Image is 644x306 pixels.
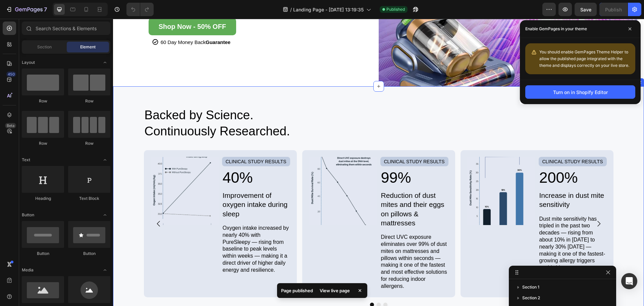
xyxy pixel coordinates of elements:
[110,206,176,255] p: Oxygen intake increased by nearly 40% with PureSleepy — rising from baseline to peak levels withi...
[100,155,110,165] span: Toggle open
[68,251,110,257] div: Button
[100,57,110,68] span: Toggle open
[46,3,113,12] p: Shop Now - 50% OFF
[290,6,292,13] span: /
[386,6,405,12] span: Published
[605,6,622,13] div: Publish
[110,172,176,200] p: Improvement of oxygen intake during sleep
[3,3,50,16] button: 7
[426,149,494,169] h2: 200%
[113,19,644,306] iframe: Design area
[126,3,154,16] div: Undo/Redo
[522,284,539,291] span: Section 1
[575,3,597,16] button: Save
[22,157,30,163] span: Text
[268,172,335,209] p: Reduction of dust mites and their eggs on pillows & mattresses
[522,295,540,301] span: Section 2
[5,123,16,128] div: Beta
[281,287,313,294] p: Page published
[293,6,364,13] span: Landing Page - [DATE] 13:19:35
[68,98,110,104] div: Row
[93,20,117,26] strong: Guarantee
[37,44,52,50] span: Section
[476,195,495,214] button: Carousel Next Arrow
[22,59,35,65] span: Layout
[257,284,261,288] button: Dot
[22,98,64,104] div: Row
[316,286,354,295] div: View live page
[509,60,530,67] div: Section 2
[196,138,264,206] img: gempages_581195374564213678-c638371f-0a90-42bb-9c27-bbcddcf61f29.webp
[268,215,335,271] p: Direct UVC exposure eliminates over 99% of dust mites on mattresses and pillows within seconds — ...
[525,26,587,32] p: Enable GemPages in your theme
[31,88,500,121] h2: Backed by Science. Continuously Researched.
[6,72,16,77] div: 450
[100,265,110,275] span: Toggle open
[22,212,34,218] span: Button
[22,21,110,35] input: Search Sections & Elements
[428,140,491,146] p: CLINICAL STUDY RESULTS
[100,210,110,220] span: Toggle open
[580,7,591,12] span: Save
[270,140,333,146] p: CLINICAL STUDY RESULTS
[270,284,274,288] button: Dot
[109,149,177,169] h2: 40%
[525,85,635,99] button: Turn on in Shopify Editor
[38,138,106,206] img: gempages_581195374564213678-01c9c682-2b74-41ba-9208-4290289d3468.webp
[44,5,47,13] p: 7
[48,20,117,27] p: 60 Day Money Back
[36,195,55,214] button: Carousel Back Arrow
[22,267,34,273] span: Media
[426,197,493,253] p: Dust mite sensitivity has tripled in the past two decades — rising from about 10% in [DATE] to ne...
[553,89,608,96] div: Turn on in Shopify Editor
[264,284,268,288] button: Dot
[426,172,493,190] p: Increase in dust mite sensitivity
[80,44,96,50] span: Element
[354,138,422,206] img: gempages_581195374564213678-93d2ef3e-0a57-4855-8db0-6de084117dfb.webp
[22,251,64,257] div: Button
[267,149,335,169] h2: 99%
[621,273,637,289] div: Open Intercom Messenger
[112,140,174,146] p: CLINICAL STUDY RESULTS
[539,49,629,68] span: You should enable GemPages Theme Helper to allow the published page integrated with the theme and...
[68,140,110,146] div: Row
[22,195,64,202] div: Heading
[22,140,64,146] div: Row
[599,3,628,16] button: Publish
[68,195,110,202] div: Text Block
